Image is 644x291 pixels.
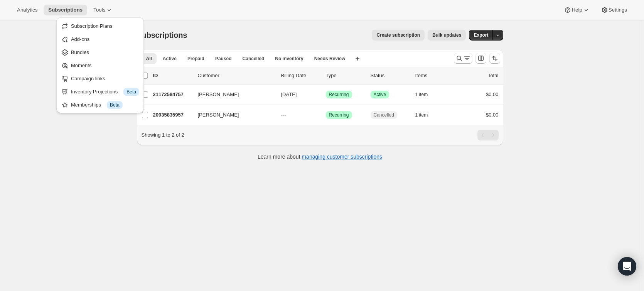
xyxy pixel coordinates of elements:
[110,102,120,108] span: Beta
[198,91,239,98] span: [PERSON_NAME]
[59,72,142,85] button: Campaign links
[137,31,187,39] span: Subscriptions
[477,130,499,140] nav: Pagination
[374,91,386,98] span: Active
[415,72,454,80] div: Items
[44,5,87,15] button: Subscriptions
[329,112,349,118] span: Recurring
[618,257,636,276] div: Open Intercom Messenger
[489,53,500,64] button: Sort the results
[59,20,142,32] button: Subscription Plans
[153,111,192,119] p: 20935835957
[153,91,192,98] p: 21172584757
[469,30,493,41] button: Export
[153,72,192,80] p: ID
[17,7,37,13] span: Analytics
[163,56,177,62] span: Active
[371,72,409,80] p: Status
[329,91,349,98] span: Recurring
[71,76,105,81] span: Campaign links
[198,111,239,119] span: [PERSON_NAME]
[415,91,428,98] span: 1 item
[486,112,499,118] span: $0.00
[374,112,394,118] span: Cancelled
[71,49,89,55] span: Bundles
[281,91,297,97] span: [DATE]
[428,30,466,41] button: Bulk updates
[488,72,498,80] p: Total
[258,153,382,161] p: Learn more about
[146,56,152,62] span: All
[275,56,303,62] span: No inventory
[193,109,270,121] button: [PERSON_NAME]
[71,23,113,29] span: Subscription Plans
[372,30,425,41] button: Create subscription
[71,36,89,42] span: Add-ons
[126,89,136,95] span: Beta
[351,53,364,64] button: Create new view
[326,72,364,80] div: Type
[59,85,142,98] button: Inventory Projections
[59,33,142,45] button: Add-ons
[302,154,382,160] a: managing customer subscriptions
[48,7,83,13] span: Subscriptions
[12,5,42,15] button: Analytics
[89,5,118,15] button: Tools
[59,59,142,71] button: Moments
[71,88,139,96] div: Inventory Projections
[596,5,632,15] button: Settings
[281,112,286,118] span: ---
[281,72,320,80] p: Billing Date
[474,32,488,38] span: Export
[93,7,105,13] span: Tools
[432,32,461,38] span: Bulk updates
[193,88,270,101] button: [PERSON_NAME]
[153,72,499,80] div: IDCustomerBilling DateTypeStatusItemsTotal
[559,5,594,15] button: Help
[71,63,91,68] span: Moments
[415,112,428,118] span: 1 item
[59,98,142,111] button: Memberships
[142,131,184,139] p: Showing 1 to 2 of 2
[475,53,486,64] button: Customize table column order and visibility
[376,32,420,38] span: Create subscription
[71,101,139,109] div: Memberships
[59,46,142,58] button: Bundles
[153,110,499,120] div: 20935835957[PERSON_NAME]---SuccessRecurringCancelled1 item$0.00
[314,56,346,62] span: Needs Review
[198,72,275,80] p: Customer
[215,56,232,62] span: Paused
[572,7,582,13] span: Help
[243,56,265,62] span: Cancelled
[415,89,437,100] button: 1 item
[486,91,499,97] span: $0.00
[454,53,472,64] button: Search and filter results
[609,7,627,13] span: Settings
[187,56,204,62] span: Prepaid
[415,110,437,120] button: 1 item
[153,89,499,100] div: 21172584757[PERSON_NAME][DATE]SuccessRecurringSuccessActive1 item$0.00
